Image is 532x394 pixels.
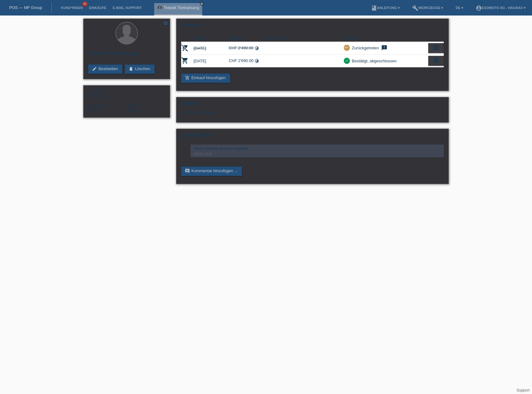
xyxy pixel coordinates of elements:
[163,20,168,27] a: star_border
[345,58,349,63] i: check
[229,34,264,42] th: Betrag
[229,55,264,67] td: CHF 2'690.00
[181,110,370,114] div: Noch keine Dateien
[381,45,388,51] i: feedback
[255,46,259,51] i: Fixe Raten (24 Raten)
[194,42,229,55] td: [DATE]
[264,34,344,42] th: Kommentar
[181,132,444,141] h2: Kommentare
[194,152,441,156] div: [DATE] 14:32
[86,6,109,10] a: Einkäufe
[200,2,204,6] a: close
[409,6,447,10] a: buildWerkzeuge ▾
[350,45,379,51] div: Zurückgetreten
[433,57,439,64] i: settings
[185,168,190,173] i: comment
[412,5,418,11] i: build
[473,6,529,10] a: account_circleEsomoto AG - Hagnau ▾
[127,108,142,112] span: Deutsch
[368,6,403,10] a: bookAnleitung ▾
[344,34,428,42] th: Status
[164,5,199,10] a: Tsepak Tsetoptsang
[229,42,264,55] td: CHF 2'490.00
[194,55,229,67] td: [DATE]
[194,146,441,151] div: Neue Bestellung wird angelegt
[88,65,122,74] a: editBearbeiten
[88,89,127,98] div: Männlich
[185,75,190,80] i: add_shopping_cart
[9,5,42,10] a: POS — MF Group
[181,44,189,51] i: POSP00020642
[371,5,377,11] i: book
[200,2,203,5] i: close
[181,167,242,176] a: commentKommentar hinzufügen ...
[125,65,155,74] a: deleteLöschen
[433,44,439,51] i: settings
[476,5,482,11] i: account_circle
[110,6,145,10] a: E-Mail Support
[181,57,189,64] i: POSP00020691
[88,108,100,112] span: China / B / 29.09.2002
[88,89,105,93] span: Geschlecht
[163,20,168,26] i: star_border
[127,104,139,107] span: Sprache
[452,6,466,10] a: DE ▾
[345,45,349,50] i: undo
[181,22,444,31] h2: Einkäufe
[88,50,165,60] h2: Tsepak Tsetoptsang
[181,101,444,110] h2: Dateien
[350,58,397,64] div: Bestätigt, abgeschlossen
[194,34,229,42] th: Datum
[82,2,88,7] span: 30
[255,59,259,63] i: Fixe Raten (24 Raten)
[517,388,530,392] a: Support
[181,74,230,83] a: add_shopping_cartEinkauf hinzufügen
[88,104,105,107] span: Nationalität
[92,66,97,71] i: edit
[58,6,86,10] a: Kund*innen
[129,66,133,71] i: delete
